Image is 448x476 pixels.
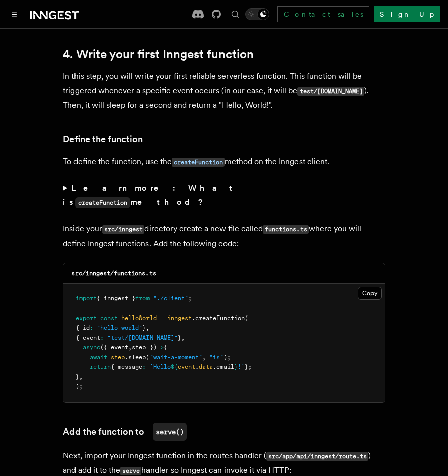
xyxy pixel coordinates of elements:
a: Sign Up [374,6,440,22]
span: "1s" [209,354,223,361]
span: "wait-a-moment" [150,354,202,361]
summary: Learn more: What iscreateFunctionmethod? [63,181,385,210]
span: { event [76,334,100,341]
span: "test/[DOMAIN_NAME]" [107,334,178,341]
span: return [90,363,111,370]
span: async [83,344,100,351]
button: Toggle navigation [8,8,20,20]
span: "hello-world" [97,324,142,331]
a: Add the function toserve() [63,423,187,441]
span: , [146,324,150,331]
span: .email [213,363,234,370]
span: } [234,363,238,370]
button: Copy [358,287,382,300]
code: createFunction [172,158,225,167]
a: Define the function [63,132,143,146]
span: inngest [167,314,192,322]
span: { id [76,324,90,331]
span: ); [223,354,231,361]
span: "./client" [153,295,188,302]
span: data [199,363,213,370]
span: step [111,354,125,361]
span: !` [238,363,245,370]
span: => [157,344,164,351]
span: : [100,334,104,341]
code: src/app/api/inngest/route.ts [266,452,368,461]
a: Contact sales [277,6,369,22]
span: ( [245,314,248,322]
span: ({ event [100,344,128,351]
span: `Hello [150,363,171,370]
span: event [178,363,195,370]
span: helloWorld [121,314,157,322]
span: } [76,373,79,380]
span: .sleep [125,354,146,361]
span: from [135,295,150,302]
span: = [160,314,164,322]
span: , [181,334,185,341]
span: : [142,363,146,370]
span: , [128,344,132,351]
code: src/inngest [102,225,144,234]
strong: Learn more: What is method? [63,183,237,207]
span: import [76,295,97,302]
code: src/inngest/functions.ts [71,270,156,277]
p: In this step, you will write your first reliable serverless function. This function will be trigg... [63,69,385,112]
p: Inside your directory create a new file called where you will define Inngest functions. Add the f... [63,222,385,251]
p: To define the function, use the method on the Inngest client. [63,154,385,169]
code: serve [120,467,141,475]
span: , [79,373,83,380]
a: 4. Write your first Inngest function [63,47,254,61]
button: Toggle dark mode [245,8,269,20]
button: Find something... [229,8,241,20]
span: await [90,354,107,361]
span: .createFunction [192,314,245,322]
span: ( [146,354,150,361]
code: functions.ts [263,225,309,234]
span: step }) [132,344,157,351]
span: const [100,314,118,322]
code: serve() [153,423,187,441]
span: { [164,344,167,351]
code: test/[DOMAIN_NAME] [297,87,364,96]
span: { message [111,363,142,370]
span: ${ [171,363,178,370]
span: : [90,324,93,331]
span: }; [245,363,252,370]
span: export [76,314,97,322]
span: . [195,363,199,370]
span: ); [76,383,83,390]
span: } [142,324,146,331]
a: createFunction [172,156,225,166]
span: } [178,334,181,341]
span: { inngest } [97,295,135,302]
span: ; [188,295,192,302]
code: createFunction [75,197,130,208]
span: , [202,354,206,361]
